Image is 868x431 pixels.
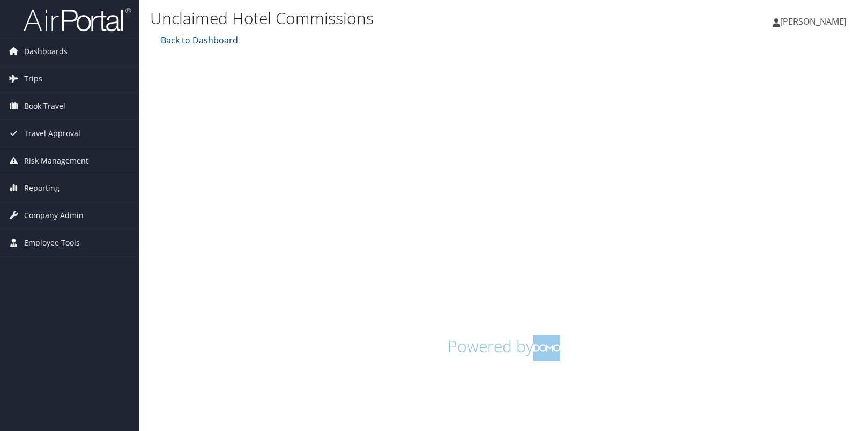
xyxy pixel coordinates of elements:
span: Travel Approval [24,120,80,147]
img: domo-logo.png [533,335,560,361]
span: Trips [24,65,42,92]
span: [PERSON_NAME] [780,16,847,27]
h1: Unclaimed Hotel Commissions [150,7,621,29]
span: Dashboards [24,38,68,65]
a: [PERSON_NAME] [773,5,857,38]
span: Risk Management [24,147,88,174]
span: Book Travel [24,93,65,120]
img: airportal-logo.png [24,7,131,32]
a: Back to Dashboard [158,34,238,46]
span: Reporting [24,175,60,202]
h1: Powered by [158,335,849,361]
span: Company Admin [24,202,84,229]
span: Employee Tools [24,229,80,256]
